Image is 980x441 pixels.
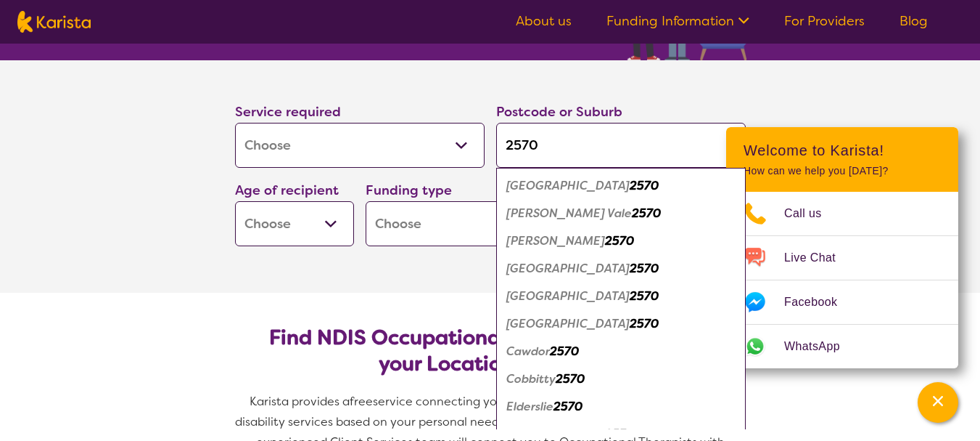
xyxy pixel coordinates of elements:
[550,344,579,359] em: 2570
[630,316,659,331] em: 2570
[918,382,958,423] button: Channel Menu
[630,261,659,276] em: 2570
[503,393,738,421] div: Elderslie 2570
[503,200,738,227] div: Bickley Vale 2570
[506,261,630,276] em: [GEOGRAPHIC_DATA]
[726,325,958,368] a: Web link opens in a new tab.
[556,371,585,387] em: 2570
[744,165,941,177] p: How can we help you [DATE]?
[726,192,958,368] ul: Choose channel
[506,288,630,304] em: [GEOGRAPHIC_DATA]
[503,227,738,255] div: Brownlow Hill 2570
[235,182,339,199] label: Age of recipient
[506,316,630,331] em: [GEOGRAPHIC_DATA]
[632,206,661,221] em: 2570
[784,203,839,224] span: Call us
[17,11,91,33] img: Karista logo
[899,12,928,30] a: Blog
[744,142,941,159] h2: Welcome to Karista!
[503,310,738,338] div: Camden South 2570
[506,206,632,221] em: [PERSON_NAME] Vale
[630,288,659,304] em: 2570
[506,178,630,193] em: [GEOGRAPHIC_DATA]
[606,12,749,30] a: Funding Information
[350,394,373,409] span: free
[506,399,553,414] em: Elderslie
[630,178,659,193] em: 2570
[496,123,746,168] input: Type
[506,233,605,248] em: [PERSON_NAME]
[506,344,550,359] em: Cawdor
[503,365,738,393] div: Cobbitty 2570
[247,325,734,377] h2: Find NDIS Occupational Therapists based on your Location & Needs
[605,233,634,248] em: 2570
[784,336,857,357] span: WhatsApp
[503,338,738,365] div: Cawdor 2570
[726,127,958,368] div: Channel Menu
[496,103,622,121] label: Postcode or Suburb
[516,12,572,30] a: About us
[784,12,865,30] a: For Providers
[250,394,350,409] span: Karista provides a
[784,247,853,269] span: Live Chat
[503,255,738,283] div: Camden 2570
[784,291,855,313] span: Facebook
[366,182,452,199] label: Funding type
[235,103,341,121] label: Service required
[553,399,582,414] em: 2570
[503,172,738,200] div: Belimbla Park 2570
[506,371,556,387] em: Cobbitty
[503,283,738,310] div: Camden Park 2570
